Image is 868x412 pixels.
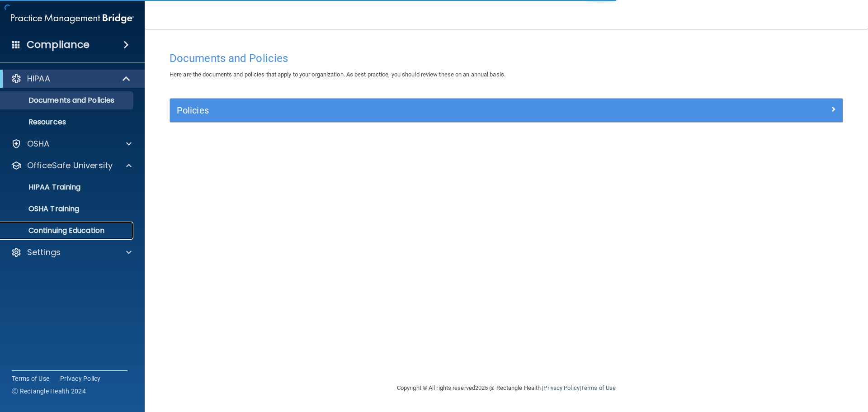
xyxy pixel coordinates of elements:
a: Settings [11,247,132,258]
p: Continuing Education [6,226,129,235]
span: Here are the documents and policies that apply to your organization. As best practice, you should... [170,71,505,78]
a: Terms of Use [581,384,616,391]
a: Privacy Policy [543,384,579,391]
p: OSHA Training [6,204,79,213]
p: HIPAA Training [6,183,80,192]
a: OfficeSafe University [11,160,132,171]
h5: Policies [177,105,668,115]
p: OfficeSafe University [27,160,113,171]
span: Ⓒ Rectangle Health 2024 [12,387,86,396]
a: OSHA [11,138,132,149]
a: Terms of Use [12,374,49,383]
h4: Compliance [27,38,90,51]
a: Privacy Policy [60,374,101,383]
p: OSHA [27,138,50,149]
div: Copyright © All rights reserved 2025 @ Rectangle Health | | [341,374,671,403]
p: Documents and Policies [6,96,129,105]
p: Resources [6,118,129,127]
p: HIPAA [27,73,50,84]
a: HIPAA [11,73,131,84]
a: Policies [177,103,836,118]
p: Settings [27,247,61,258]
img: PMB logo [11,9,134,28]
h4: Documents and Policies [170,52,843,64]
